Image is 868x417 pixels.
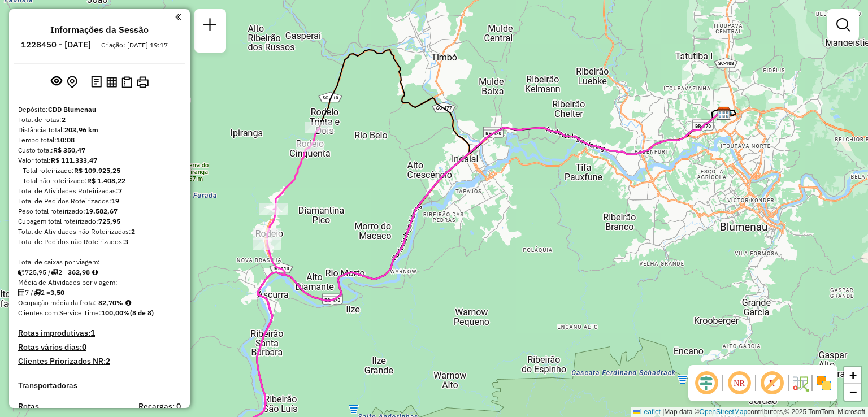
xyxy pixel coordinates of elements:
span: Ocultar NR [726,370,753,397]
a: Exibir filtros [832,14,854,36]
strong: 10:08 [57,136,75,144]
strong: 3 [124,237,128,246]
strong: 2 [131,227,135,236]
strong: 0 [82,342,86,352]
i: Cubagem total roteirizado [18,269,25,276]
strong: 19 [111,197,119,205]
i: Total de rotas [51,269,58,276]
strong: R$ 111.333,47 [51,156,97,164]
a: Zoom in [844,367,861,384]
h4: Transportadoras [18,381,181,390]
i: Total de Atividades [18,289,25,296]
div: Cubagem total roteirizado: [18,216,181,227]
i: Meta Caixas/viagem: 199,74 Diferença: 163,24 [92,269,98,276]
img: Fluxo de ruas [791,374,809,392]
h4: Recargas: 0 [138,402,181,411]
a: Nova sessão e pesquisa [199,14,222,39]
div: Valor total: [18,155,181,166]
strong: R$ 1.408,22 [87,176,125,185]
img: CDD Blumenau [717,106,731,121]
div: 725,95 / 2 = [18,267,181,277]
span: + [849,368,857,382]
strong: 725,95 [98,217,120,225]
strong: 7 [118,186,122,195]
div: Peso total roteirizado: [18,206,181,216]
strong: (8 de 8) [130,309,154,317]
h4: Rotas vários dias: [18,342,181,352]
a: Zoom out [844,384,861,401]
div: Depósito: [18,105,181,115]
strong: 1 [90,328,95,338]
span: Clientes com Service Time: [18,309,101,317]
span: | [662,408,664,416]
strong: 2 [106,356,110,366]
div: Total de caixas por viagem: [18,257,181,267]
button: Exibir sessão original [49,73,64,91]
div: Tempo total: [18,135,181,145]
strong: 100,00% [101,309,130,317]
span: Ocultar deslocamento [693,370,720,397]
div: Média de Atividades por viagem: [18,277,181,288]
div: Total de Atividades Roteirizadas: [18,186,181,196]
a: Rotas [18,402,39,411]
em: Média calculada utilizando a maior ocupação (%Peso ou %Cubagem) de cada rota da sessão. Rotas cro... [125,299,131,306]
strong: 3,50 [50,288,64,297]
div: Total de rotas: [18,115,181,125]
strong: R$ 350,47 [53,146,85,154]
strong: CDD Blumenau [48,105,96,114]
span: Exibir rótulo [758,370,785,397]
i: Total de rotas [33,289,41,296]
span: Ocupação média da frota: [18,298,96,307]
div: - Total não roteirizado: [18,176,181,186]
img: Exibir/Ocultar setores [815,374,833,392]
strong: 2 [62,115,66,124]
strong: 19.582,67 [85,207,118,215]
h6: 1228450 - [DATE] [21,40,91,50]
div: Criação: [DATE] 19:17 [97,40,172,50]
div: Total de Atividades não Roteirizadas: [18,227,181,237]
strong: 362,98 [68,268,90,276]
strong: 203,96 km [64,125,98,134]
button: Visualizar Romaneio [119,74,134,90]
h4: Informações da Sessão [50,24,149,35]
div: Custo total: [18,145,181,155]
h4: Clientes Priorizados NR: [18,357,181,366]
div: Distância Total: [18,125,181,135]
button: Centralizar mapa no depósito ou ponto de apoio [64,73,80,91]
span: − [849,385,857,399]
div: Map data © contributors,© 2025 TomTom, Microsoft [631,407,868,417]
button: Imprimir Rotas [134,74,151,90]
div: - Total roteirizado: [18,166,181,176]
a: OpenStreetMap [700,408,748,416]
a: Leaflet [633,408,661,416]
div: Total de Pedidos Roteirizados: [18,196,181,206]
a: Clique aqui para minimizar o painel [175,10,181,23]
strong: R$ 109.925,25 [74,166,120,175]
strong: 82,70% [98,298,123,307]
div: Total de Pedidos não Roteirizados: [18,237,181,247]
button: Visualizar relatório de Roteirização [104,74,119,89]
h4: Rotas improdutivas: [18,328,181,338]
button: Logs desbloquear sessão [89,73,104,91]
div: 7 / 2 = [18,288,181,298]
